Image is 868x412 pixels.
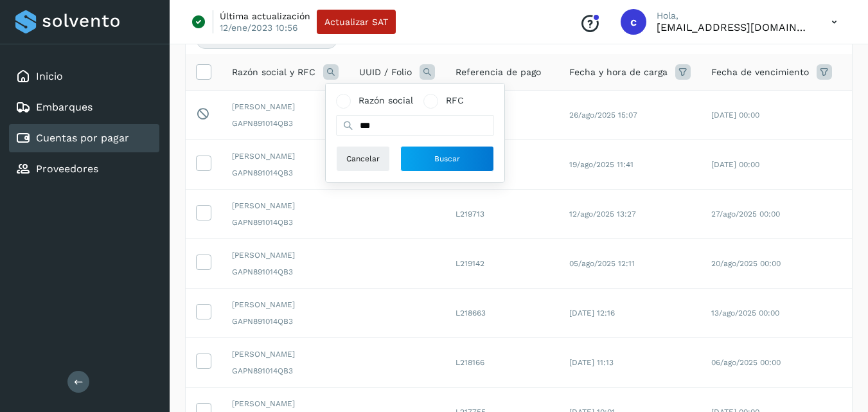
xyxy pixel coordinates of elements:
[232,167,339,179] span: GAPN891014QB3
[232,266,339,278] span: GAPN891014QB3
[232,118,339,129] span: GAPN891014QB3
[232,249,339,261] span: [PERSON_NAME]
[569,160,633,169] span: 19/ago/2025 11:41
[569,210,636,219] span: 12/ago/2025 13:27
[9,155,159,183] div: Proveedores
[456,66,541,79] span: Referencia de pago
[232,316,339,327] span: GAPN891014QB3
[359,66,412,79] span: UUID / Folio
[232,398,339,409] span: [PERSON_NAME]
[456,210,484,219] span: L219713
[9,93,159,121] div: Embarques
[456,309,486,318] span: L218663
[657,21,811,33] p: contabilidad5@easo.com
[232,299,339,310] span: [PERSON_NAME]
[711,259,781,268] span: 20/ago/2025 00:00
[569,66,668,79] span: Fecha y hora de carga
[324,17,388,26] span: Actualizar SAT
[569,111,637,120] span: 26/ago/2025 15:07
[569,309,615,318] span: [DATE] 12:16
[711,66,809,79] span: Fecha de vencimiento
[36,132,129,144] a: Cuentas por pagar
[317,10,396,34] button: Actualizar SAT
[711,210,780,219] span: 27/ago/2025 00:00
[711,160,759,169] span: [DATE] 00:00
[569,358,614,367] span: [DATE] 11:13
[711,358,781,367] span: 06/ago/2025 00:00
[456,358,484,367] span: L218166
[220,10,310,22] p: Última actualización
[711,309,779,318] span: 13/ago/2025 00:00
[232,217,339,228] span: GAPN891014QB3
[232,101,339,112] span: [PERSON_NAME]
[9,62,159,91] div: Inicio
[232,348,339,360] span: [PERSON_NAME]
[36,163,98,175] a: Proveedores
[232,150,339,162] span: [PERSON_NAME]
[232,365,339,377] span: GAPN891014QB3
[569,259,635,268] span: 05/ago/2025 12:11
[456,259,484,268] span: L219142
[657,10,811,21] p: Hola,
[9,124,159,152] div: Cuentas por pagar
[36,70,63,82] a: Inicio
[232,200,339,211] span: [PERSON_NAME]
[220,22,298,33] p: 12/ene/2023 10:56
[232,66,315,79] span: Razón social y RFC
[36,101,93,113] a: Embarques
[711,111,759,120] span: [DATE] 00:00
